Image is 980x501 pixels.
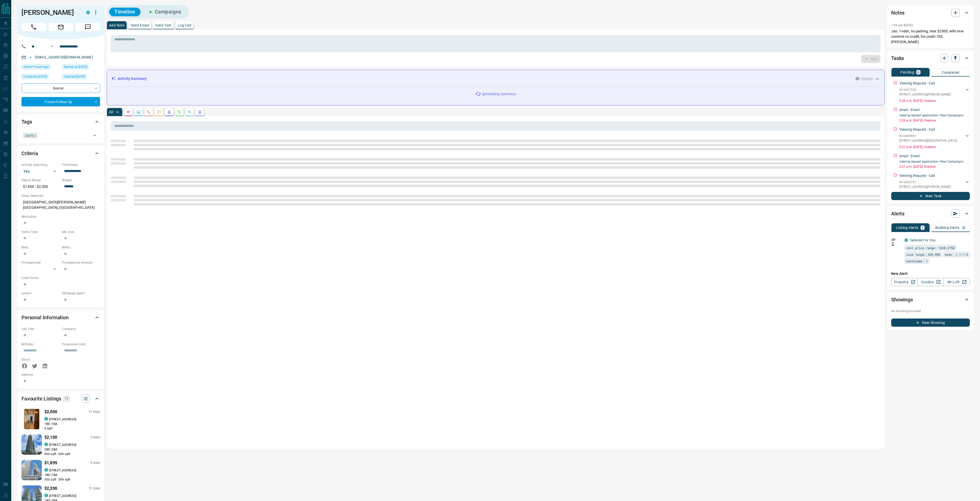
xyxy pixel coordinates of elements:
div: condos.ca [904,238,908,242]
p: Lawyer: [21,291,59,296]
div: Fri Aug 22 2025 [62,64,100,71]
img: Favourited listing [24,409,39,429]
p: 11 [65,396,68,401]
h2: Tasks [891,54,904,62]
svg: Lead Browsing Activity [137,110,141,114]
p: Credit Score: [21,276,100,280]
p: $2,000 [44,409,57,415]
p: 2:27 p.m. [DATE] - Overdue [899,145,970,149]
p: No showings booked [891,309,970,313]
p: Social: [21,357,59,362]
span: bathrooms: 1 [906,259,928,264]
button: Campaigns [142,8,187,16]
p: 0 sqft [44,426,100,431]
div: Activity Summary [111,74,880,83]
p: New Alert: [891,271,970,276]
p: email - Email [899,153,920,159]
p: Possession Date: [62,342,100,347]
p: [GEOGRAPHIC_DATA][PERSON_NAME][GEOGRAPHIC_DATA], [GEOGRAPHIC_DATA] [21,198,100,212]
p: Timeframe: [62,163,100,167]
a: viewing request application- View Campaigns [899,114,963,117]
svg: Email Verified [28,56,32,59]
p: Actively Searching: [21,163,59,167]
a: Property [891,278,917,286]
a: Condos [917,278,944,286]
p: 7:44 pm [DATE] [891,23,913,27]
div: Sun Oct 12 2025 [21,64,59,71]
div: condos.ca [44,494,48,497]
div: N12457533[STREET_ADDRESS],[PERSON_NAME] [899,87,970,98]
a: Favourited listing$1,8950 dayscondos.ca[STREET_ADDRESS]1BD |1BA500 sqft - 599 sqft [21,459,100,482]
p: Job Title: [21,327,59,331]
p: 1 [922,226,924,229]
p: generating summary [482,91,516,97]
svg: Agent Actions [198,110,202,114]
span: beds: 1.1-1.9 [945,252,968,257]
p: Min Size: [62,230,100,234]
p: Mortgage Agent: [62,291,100,296]
svg: Listing Alerts [167,110,171,114]
div: condos.ca [44,417,48,421]
h2: Notes [891,9,904,17]
p: 1 BD | 1 BA [44,473,100,477]
a: Favourited listing$2,1003 dayscondos.ca[STREET_ADDRESS]2BD |2BA600 sqft - 699 sqft [21,433,100,456]
p: Viewing Request - Call [899,173,935,178]
a: Favourited listing$2,00051 dayscondos.ca[STREET_ADDRESS]1BD |1BA0 sqft [21,408,100,431]
div: Favourite Listings11 [21,393,100,405]
p: Home Type: [21,230,59,234]
p: Send Email [131,23,149,27]
div: Tasks [891,52,970,64]
button: New Showing [891,319,970,327]
p: Send Text [155,23,171,27]
button: Open [49,43,55,50]
div: Showings [891,294,970,306]
p: 2:26 p.m. [DATE] - Overdue [899,99,970,103]
h2: Criteria [21,149,38,157]
p: N12453751 [899,180,951,185]
p: $1,895 [44,460,57,466]
p: 2:27 p.m. [DATE] - Overdue [899,164,970,169]
p: Pre-Approved: [21,260,59,265]
svg: Push Notification Only [891,242,895,246]
span: Signed up [DATE] [64,64,87,69]
svg: Requests [177,110,181,114]
p: $2,200 [44,485,57,492]
p: Budget: [62,178,100,182]
p: Areas Searched: [21,193,100,198]
p: $2,100 [44,434,57,441]
button: Open [91,132,98,139]
div: Notes [891,7,970,19]
p: Pre-Approval Amount: [62,260,100,265]
img: Favourited listing [13,460,50,480]
svg: Calls [147,110,151,114]
p: N12409991 [899,134,957,138]
p: [STREET_ADDRESS] , [GEOGRAPHIC_DATA] [899,138,957,143]
h2: Alerts [891,210,904,218]
span: [DATE] [25,133,36,138]
p: 3 days [91,435,100,439]
span: size range: 428,988 [906,252,940,257]
div: Criteria [21,147,100,160]
p: 2 BD | 2 BA [44,447,100,452]
div: N12409991[STREET_ADDRESS],[GEOGRAPHIC_DATA] [899,133,970,144]
div: Alerts [891,207,970,220]
p: Birthday: [21,342,59,347]
p: email - Email [899,107,920,113]
svg: Notes [126,110,130,114]
p: Search Range: [21,178,59,182]
svg: Opportunities [188,110,192,114]
p: 600 sqft - 699 sqft [44,452,100,456]
p: Address: [21,372,100,377]
div: Fri Aug 22 2025 [62,74,100,81]
a: Mr.Loft [944,278,970,286]
div: Yes [21,167,59,175]
span: Call [21,23,46,31]
p: Building Alerts [935,226,960,229]
div: Tags [21,116,100,128]
p: 0 [963,226,965,229]
p: [STREET_ADDRESS] [49,443,76,447]
h2: Showings [891,296,913,304]
div: Renter [21,83,100,93]
div: N12453751[STREET_ADDRESS],[PERSON_NAME] [899,179,970,190]
h2: Personal Information [21,313,69,322]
